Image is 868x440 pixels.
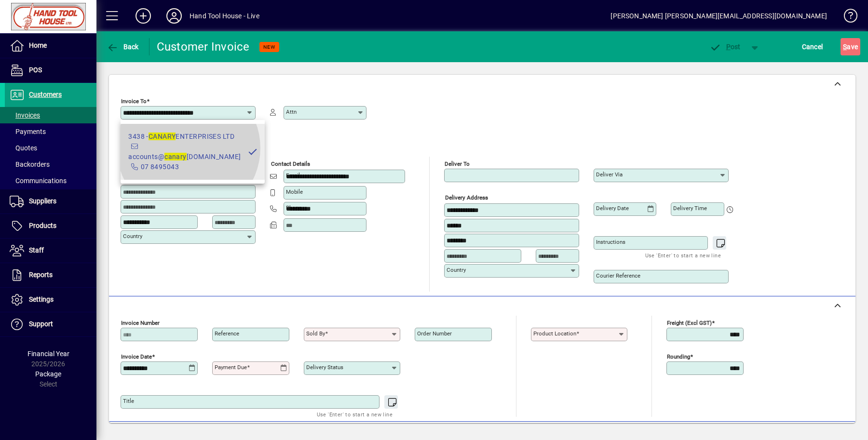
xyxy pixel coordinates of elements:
span: Financial Year [27,350,69,358]
span: Suppliers [29,197,56,205]
span: Package [35,370,61,378]
mat-hint: Use 'Enter' to start a new line [317,409,393,420]
span: Customers [29,91,62,98]
a: Suppliers [5,189,96,213]
mat-label: Delivery date [596,205,629,212]
span: Quotes [10,144,37,152]
a: Communications [5,173,96,189]
span: Communications [10,177,67,185]
span: Settings [29,295,54,303]
span: ost [709,43,741,51]
mat-label: Attn [286,108,297,115]
span: Payments [10,128,46,135]
div: [PERSON_NAME] [PERSON_NAME][EMAIL_ADDRESS][DOMAIN_NAME] [610,8,827,24]
div: Hand Tool House - Live [190,8,259,24]
span: Reports [29,271,53,279]
mat-label: Freight (excl GST) [667,320,712,326]
app-page-header-button: Back [96,38,149,55]
mat-label: Deliver via [596,171,623,178]
mat-label: Invoice number [121,320,160,326]
span: Staff [29,246,44,254]
button: Post [705,38,746,55]
mat-label: Phone [286,204,301,211]
mat-label: Invoice To [121,98,147,105]
a: Knowledge Base [837,2,856,33]
span: Invoices [10,111,40,119]
mat-label: Mobile [286,188,303,195]
button: Cancel [800,38,826,55]
a: Payments [5,123,96,140]
a: Settings [5,288,96,312]
mat-hint: Use 'Enter' to start a new line [645,250,721,261]
a: Invoices [5,107,96,123]
mat-label: Delivery time [673,205,707,212]
mat-label: Title [123,398,134,404]
a: Home [5,34,96,58]
span: Cancel [802,39,823,54]
div: Customer Invoice [157,39,250,54]
mat-label: Sold by [306,330,325,337]
span: S [843,43,847,51]
mat-label: Reference [215,330,239,337]
span: Home [29,41,47,49]
span: P [726,43,731,51]
a: Staff [5,239,96,263]
a: Quotes [5,140,96,156]
span: Products [29,222,56,229]
button: Copy to Delivery address [243,153,258,169]
a: Reports [5,263,96,287]
span: NEW [263,44,275,50]
span: ave [843,39,858,54]
mat-label: Instructions [596,239,625,245]
mat-label: Country [447,267,466,273]
a: Backorders [5,156,96,173]
mat-label: Product location [533,330,576,337]
mat-label: Delivery status [306,364,343,371]
mat-label: Payment due [215,364,247,371]
mat-label: Deliver To [445,160,470,167]
a: Support [5,312,96,336]
a: POS [5,58,96,82]
mat-label: Invoice date [121,353,152,360]
mat-label: Order number [417,330,452,337]
mat-label: Courier Reference [596,272,640,279]
a: Products [5,214,96,238]
span: Back [107,43,139,51]
button: Save [841,38,860,55]
span: Backorders [10,160,50,168]
span: POS [29,66,42,74]
span: Support [29,320,53,328]
button: Add [128,7,159,25]
button: Back [104,38,141,55]
mat-label: Rounding [667,353,690,360]
mat-label: Email [286,172,300,179]
button: Profile [159,7,190,25]
mat-label: Country [123,233,142,240]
